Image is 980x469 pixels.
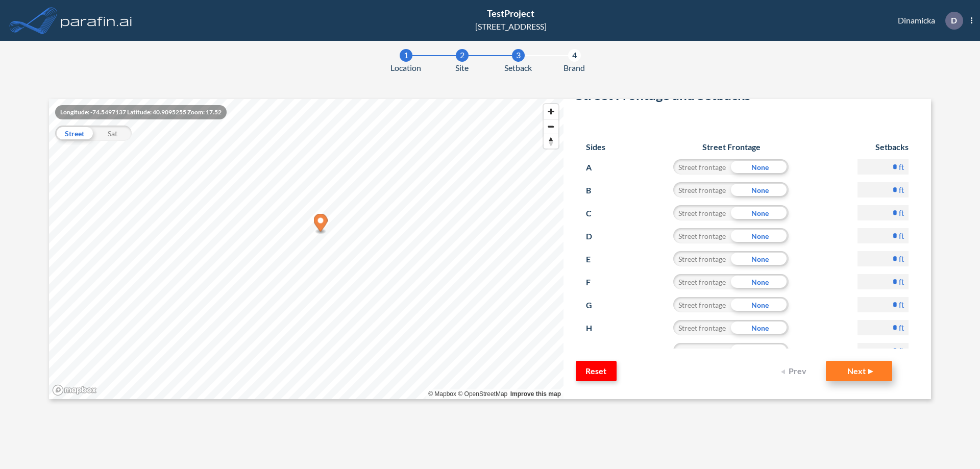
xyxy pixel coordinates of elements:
[55,105,227,119] div: Longitude: -74.5497137 Latitude: 40.9095255 Zoom: 17.52
[586,274,605,290] p: F
[883,12,972,30] div: Dinamicka
[576,361,617,381] button: Reset
[586,142,605,152] h6: Sides
[504,62,532,74] span: Setback
[673,274,731,289] div: Street frontage
[899,208,904,218] label: ft
[510,390,561,398] a: Improve this map
[731,205,789,220] div: None
[731,320,789,335] div: None
[673,228,731,243] div: Street frontage
[731,228,789,243] div: None
[49,99,563,399] canvas: Map
[458,390,507,398] a: OpenStreetMap
[512,49,525,62] div: 3
[52,384,97,396] a: Mapbox homepage
[731,159,789,175] div: None
[400,49,412,62] div: 1
[55,126,93,141] div: Street
[586,205,605,221] p: C
[731,343,789,358] div: None
[899,254,904,264] label: ft
[586,228,605,244] p: D
[93,126,132,141] div: Sat
[899,300,904,310] label: ft
[314,214,328,235] div: Map marker
[826,361,892,381] button: Next
[586,251,605,267] p: E
[544,104,558,119] button: Zoom in
[586,159,605,176] p: A
[455,62,469,74] span: Site
[59,10,134,31] img: logo
[428,390,456,398] a: Mapbox
[568,49,581,62] div: 4
[544,134,558,149] span: Reset bearing to north
[673,297,731,312] div: Street frontage
[673,159,731,175] div: Street frontage
[857,142,909,152] h6: Setbacks
[664,142,799,152] h6: Street Frontage
[775,361,816,381] button: Prev
[456,49,469,62] div: 2
[899,231,904,241] label: ft
[899,323,904,333] label: ft
[899,277,904,287] label: ft
[390,62,421,74] span: Location
[586,320,605,336] p: H
[951,16,957,25] p: D
[673,205,731,220] div: Street frontage
[673,251,731,266] div: Street frontage
[731,297,789,312] div: None
[563,62,585,74] span: Brand
[544,119,558,134] button: Zoom out
[673,320,731,335] div: Street frontage
[586,343,605,359] p: I
[673,182,731,198] div: Street frontage
[899,185,904,195] label: ft
[731,182,789,198] div: None
[487,8,534,19] span: TestProject
[586,182,605,199] p: B
[544,119,558,134] span: Zoom out
[731,251,789,266] div: None
[544,134,558,149] button: Reset bearing to north
[673,343,731,358] div: Street frontage
[899,162,904,172] label: ft
[731,274,789,289] div: None
[586,297,605,313] p: G
[475,20,547,33] div: [STREET_ADDRESS]
[899,345,904,356] label: ft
